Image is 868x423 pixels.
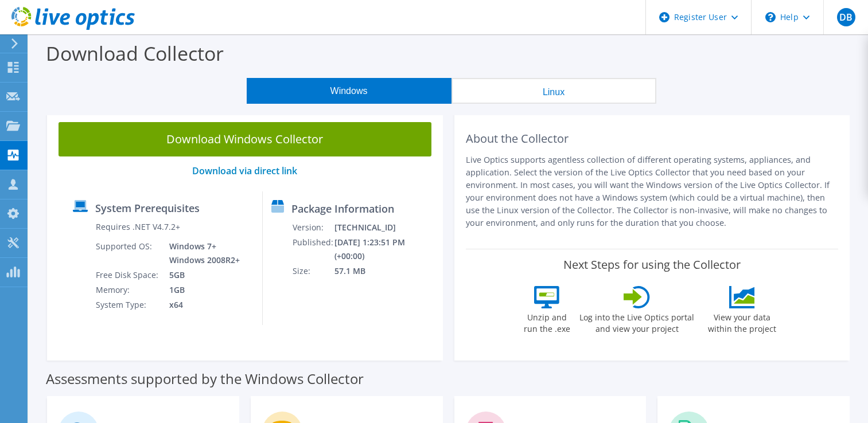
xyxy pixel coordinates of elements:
td: System Type: [95,297,161,312]
label: Next Steps for using the Collector [563,258,741,272]
label: View your data within the project [700,308,783,335]
h2: About the Collector [466,132,839,146]
td: x64 [161,297,242,312]
label: Assessments supported by the Windows Collector [46,373,364,385]
td: 5GB [161,268,242,283]
td: Free Disk Space: [95,268,161,283]
td: Published: [292,235,334,264]
a: Download via direct link [192,164,297,177]
a: Download Windows Collector [59,122,431,156]
button: Linux [451,78,656,104]
td: Version: [292,220,334,235]
label: Download Collector [46,40,224,66]
td: Windows 7+ Windows 2008R2+ [161,239,242,268]
p: Live Optics supports agentless collection of different operating systems, appliances, and applica... [466,154,839,229]
td: 1GB [161,283,242,297]
svg: \n [765,12,776,22]
button: Windows [247,78,451,104]
td: 57.1 MB [334,264,437,279]
label: Unzip and run the .exe [520,308,573,335]
td: [TECHNICAL_ID] [334,220,437,235]
label: System Prerequisites [95,202,200,214]
label: Log into the Live Optics portal and view your project [579,308,695,335]
span: DB [837,8,855,26]
td: Supported OS: [95,239,161,268]
label: Package Information [291,203,394,214]
td: Size: [292,264,334,279]
label: Requires .NET V4.7.2+ [96,221,180,233]
td: [DATE] 1:23:51 PM (+00:00) [334,235,437,264]
td: Memory: [95,283,161,297]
